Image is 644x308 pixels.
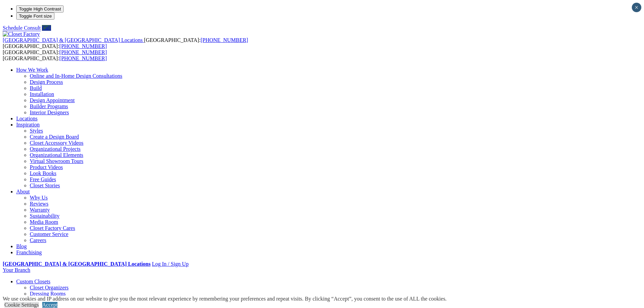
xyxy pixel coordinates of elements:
a: Design Appointment [30,97,75,103]
a: Warranty [30,207,50,213]
a: Media Room [30,219,58,225]
a: Product Videos [30,164,63,170]
button: Toggle Font size [16,13,54,20]
a: Sustainability [30,213,59,219]
a: Call [42,25,51,31]
a: Build [30,85,42,91]
a: Cookie Settings [4,302,39,308]
a: Schedule Consult [3,25,41,31]
span: [GEOGRAPHIC_DATA]: [GEOGRAPHIC_DATA]: [3,49,107,61]
a: Inspiration [16,122,40,127]
a: Organizational Projects [30,146,80,152]
button: Close [632,3,641,12]
a: Reviews [30,201,48,207]
a: Online and In-Home Design Consultations [30,73,122,79]
a: Customer Service [30,231,68,237]
a: Closet Stories [30,183,60,188]
a: Create a Design Board [30,134,79,140]
a: Franchising [16,250,42,255]
a: Accept [42,302,57,308]
a: How We Work [16,67,48,73]
a: Custom Closets [16,279,50,284]
a: [PHONE_NUMBER] [59,55,107,61]
div: We use cookies and IP address on our website to give you the most relevant experience by remember... [3,296,447,302]
a: Organizational Elements [30,152,83,158]
a: Installation [30,91,54,97]
a: Log In / Sign Up [152,261,188,267]
span: [GEOGRAPHIC_DATA]: [GEOGRAPHIC_DATA]: [3,37,248,49]
a: [GEOGRAPHIC_DATA] & [GEOGRAPHIC_DATA] Locations [3,261,150,267]
a: Virtual Showroom Tours [30,158,84,164]
a: [GEOGRAPHIC_DATA] & [GEOGRAPHIC_DATA] Locations [3,37,144,43]
img: Closet Factory [3,31,40,37]
span: Toggle Font size [19,14,52,19]
a: Builder Programs [30,103,68,109]
button: Toggle High Contrast [16,5,64,13]
span: [GEOGRAPHIC_DATA] & [GEOGRAPHIC_DATA] Locations [3,37,143,43]
a: Locations [16,116,38,121]
a: Blog [16,243,27,249]
a: Styles [30,128,43,134]
a: Look Books [30,170,56,176]
a: [PHONE_NUMBER] [59,43,107,49]
a: Dressing Rooms [30,291,66,297]
a: Closet Factory Cares [30,225,75,231]
a: About [16,189,30,194]
a: Careers [30,237,46,243]
a: Why Us [30,195,48,200]
a: Interior Designers [30,110,69,115]
a: Free Guides [30,176,56,182]
a: Design Process [30,79,63,85]
a: [PHONE_NUMBER] [200,37,248,43]
a: Your Branch [3,267,30,273]
a: [PHONE_NUMBER] [59,49,107,55]
a: Closet Accessory Videos [30,140,84,146]
span: Toggle High Contrast [19,6,61,11]
a: Closet Organizers [30,285,69,290]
